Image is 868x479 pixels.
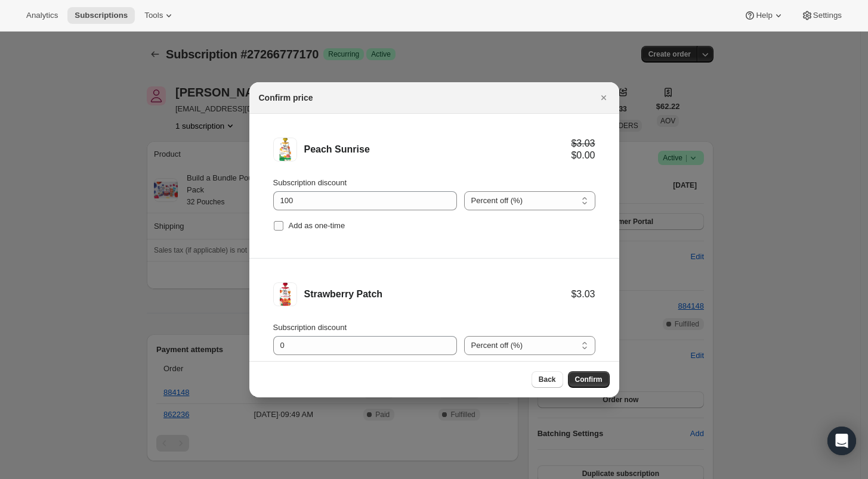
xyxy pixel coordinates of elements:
[289,221,345,230] span: Add as one-time
[19,7,65,24] button: Analytics
[144,11,163,20] span: Tools
[532,371,563,388] button: Back
[571,138,595,150] div: $3.03
[304,144,572,155] div: Peach Sunrise
[273,323,347,332] span: Subscription discount
[273,138,297,161] img: Peach Sunrise
[575,375,603,384] span: Confirm
[539,375,556,384] span: Back
[571,288,595,300] div: $3.03
[273,178,347,187] span: Subscription discount
[794,7,849,24] button: Settings
[571,150,595,161] div: $0.00
[273,282,297,306] img: Strawberry Patch
[304,288,572,300] div: Strawberry Patch
[67,7,135,24] button: Subscriptions
[827,427,856,455] div: Open Intercom Messenger
[137,7,182,24] button: Tools
[75,11,128,20] span: Subscriptions
[26,11,58,20] span: Analytics
[756,11,772,20] span: Help
[259,92,313,104] h2: Confirm price
[568,371,610,388] button: Confirm
[737,7,791,24] button: Help
[595,89,612,106] button: Close
[813,11,842,20] span: Settings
